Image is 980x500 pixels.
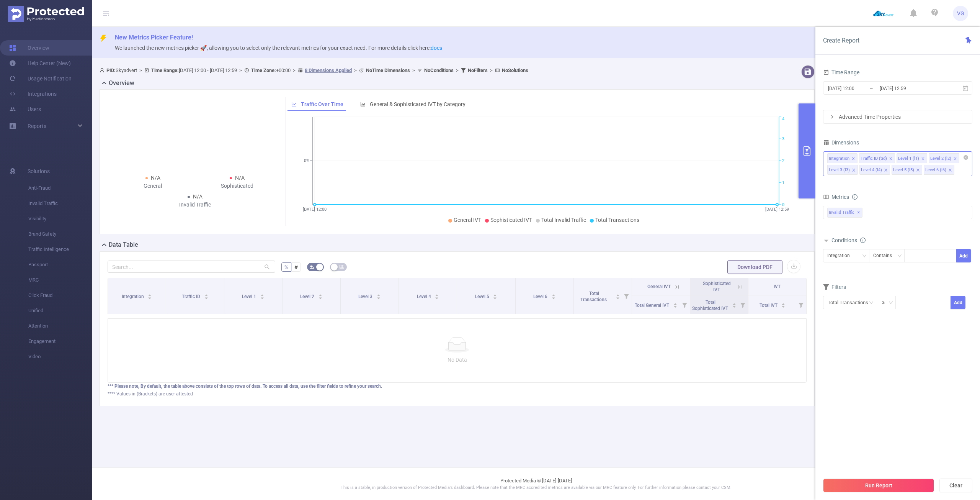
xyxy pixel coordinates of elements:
span: Traffic Intelligence [28,242,92,257]
button: Clear [939,479,972,492]
div: Level 6 (l6) [925,165,946,175]
i: icon: caret-down [616,296,620,298]
i: icon: line-chart [291,102,297,107]
div: Contains [873,249,897,262]
div: Level 3 (l3) [829,165,850,175]
span: Total IVT [759,303,779,308]
p: This is a stable, in production version of Protected Media's dashboard. Please note that the MRC ... [111,485,961,491]
a: docs [431,45,442,51]
span: ✕ [857,208,860,217]
i: icon: close [921,157,925,161]
span: Integration [122,294,145,299]
tspan: 2 [782,159,784,164]
a: Integrations [9,86,57,102]
i: icon: caret-up [435,293,439,295]
div: Sort [493,293,497,298]
span: Passport [28,257,92,272]
span: IVT [774,284,781,289]
span: Dimensions [823,139,859,146]
li: Level 5 (l5) [892,165,922,175]
span: Sophisticated IVT [490,217,532,223]
span: N/A [151,175,160,181]
i: Filter menu [621,278,632,314]
tspan: 0 [782,202,784,207]
span: Invalid Traffic [827,208,862,218]
i: icon: caret-down [732,305,736,307]
div: Sort [147,293,152,298]
div: Integration [827,249,855,262]
i: icon: info-circle [852,194,857,200]
i: icon: close [953,157,957,161]
div: Sort [551,293,556,298]
span: Total Invalid Traffic [541,217,586,223]
i: icon: caret-up [732,302,736,304]
span: > [352,67,359,73]
span: Level 5 [475,294,490,299]
b: No Filters [468,67,488,73]
span: General & Sophisticated IVT by Category [370,101,465,107]
span: Attention [28,318,92,334]
a: Users [9,102,41,117]
b: No Time Dimensions [366,67,410,73]
span: > [410,67,417,73]
span: We launched the new metrics picker 🚀, allowing you to select only the relevant metrics for your e... [115,45,442,51]
i: icon: caret-down [493,296,497,298]
div: ≥ [882,296,890,309]
span: General IVT [454,217,481,223]
span: Video [28,349,92,364]
span: Level 2 [300,294,315,299]
div: Level 1 (l1) [898,154,919,164]
i: icon: close [948,168,952,173]
span: Conditions [831,237,866,243]
span: Sophisticated IVT [703,281,731,292]
span: Traffic ID [182,294,201,299]
span: Reports [28,123,46,129]
i: icon: down [889,300,893,306]
b: PID: [106,67,116,73]
h2: Overview [109,79,134,88]
div: Sophisticated [195,182,280,190]
tspan: 4 [782,117,784,122]
span: Brand Safety [28,226,92,242]
i: icon: caret-down [377,296,381,298]
li: Integration [827,153,857,163]
li: Level 3 (l3) [827,165,858,175]
i: icon: caret-up [148,293,152,295]
div: Sort [732,302,737,307]
i: icon: caret-up [551,293,555,295]
tspan: 3 [782,136,784,141]
span: Filters [823,284,846,290]
li: Level 4 (l4) [859,165,890,175]
li: Level 6 (l6) [924,165,954,175]
b: Time Range: [151,67,179,73]
span: Unified [28,303,92,318]
div: Sort [616,293,620,298]
span: > [488,67,495,73]
span: > [237,67,244,73]
div: Level 5 (l5) [893,165,914,175]
span: Level 6 [533,294,549,299]
i: icon: down [862,254,867,259]
i: icon: close-circle [964,155,968,160]
span: Visibility [28,211,92,226]
span: N/A [193,193,203,200]
button: Add [956,249,971,262]
span: General IVT [647,284,671,289]
span: Level 3 [358,294,374,299]
li: Traffic ID (tid) [859,153,895,163]
div: Sort [376,293,381,298]
div: **** Values in (Brackets) are user attested [108,390,807,397]
i: icon: caret-up [318,293,323,295]
b: No Solutions [502,67,528,73]
div: *** Please note, By default, the table above consists of the top rows of data. To access all data... [108,383,807,390]
span: Invalid Traffic [28,196,92,211]
span: Total Sophisticated IVT [692,300,729,311]
i: icon: caret-down [260,296,265,298]
div: Level 4 (l4) [861,165,882,175]
i: icon: close [916,168,920,173]
span: Level 1 [242,294,257,299]
i: icon: caret-down [148,296,152,298]
span: Total Transactions [580,291,608,302]
img: Protected Media [8,6,84,22]
i: Filter menu [737,295,748,314]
